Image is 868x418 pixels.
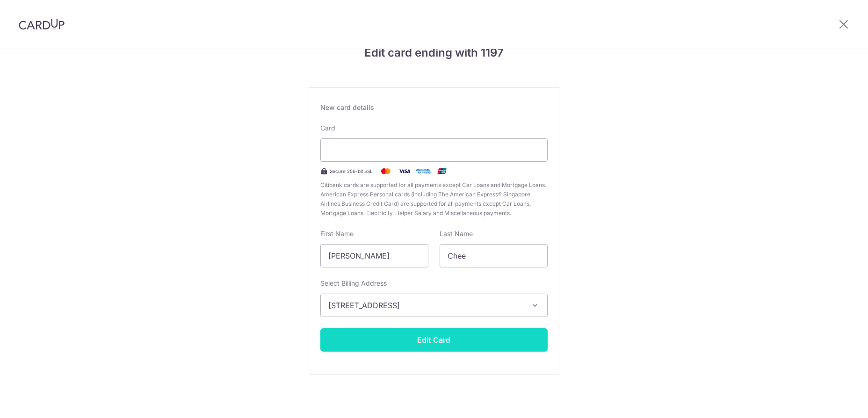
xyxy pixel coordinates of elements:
span: Secure 256-bit SSL [330,167,373,175]
input: Cardholder Last Name [440,244,548,267]
img: .alt.amex [414,166,433,177]
label: Card [320,123,335,133]
button: [STREET_ADDRESS] [320,294,548,317]
img: CardUp [19,19,65,30]
img: Mastercard [376,166,395,177]
input: Cardholder First Name [320,244,428,267]
label: Select Billing Address [320,279,387,288]
div: New card details [320,103,548,112]
img: Visa [395,166,414,177]
iframe: Secure card payment input frame [328,144,540,156]
label: Last Name [440,229,473,238]
label: First Name [320,229,354,238]
h4: Edit card ending with 1197 [309,44,559,61]
span: Citibank cards are supported for all payments except Car Loans and Mortgage Loans. American Expre... [320,180,548,218]
img: .alt.unionpay [433,166,451,177]
button: Edit Card [320,328,548,352]
span: [STREET_ADDRESS] [328,300,523,311]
